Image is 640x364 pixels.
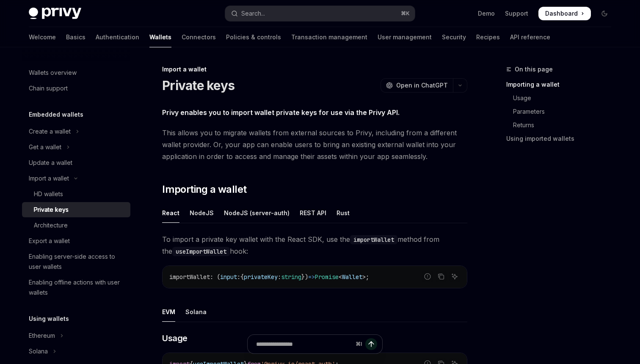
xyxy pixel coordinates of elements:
div: Import a wallet [29,173,69,183]
a: Recipes [476,27,500,47]
span: : [237,273,240,281]
div: Ethereum [29,331,55,341]
div: Enabling server-side access to user wallets [29,252,125,272]
div: Chain support [29,83,68,93]
div: Create a wallet [29,126,71,137]
a: Wallets overview [22,65,130,80]
span: }) [301,273,308,281]
div: Rust [337,203,350,223]
div: Search... [241,8,265,19]
span: { [240,273,244,281]
span: : [278,273,281,281]
div: Import a wallet [162,65,467,74]
div: Private keys [34,205,69,215]
h5: Using wallets [29,314,69,324]
button: Copy the contents from the code block [436,271,447,282]
strong: Privy enables you to import wallet private keys for use via the Privy API. [162,108,400,117]
img: dark logo [29,8,81,19]
span: : ( [210,273,220,281]
a: User management [378,27,432,47]
a: Returns [506,118,618,132]
div: Solana [185,302,207,322]
a: Security [442,27,466,47]
div: Enabling offline actions with user wallets [29,277,125,298]
a: Basics [66,27,86,47]
span: To import a private key wallet with the React SDK, use the method from the hook: [162,233,467,257]
a: Authentication [96,27,139,47]
button: Toggle Get a wallet section [22,140,130,155]
div: Update a wallet [29,158,72,168]
span: ⌘ K [401,10,410,17]
span: On this page [515,64,553,74]
a: Using imported wallets [506,132,618,145]
span: privateKey [244,273,278,281]
a: Enabling server-side access to user wallets [22,249,130,274]
div: Get a wallet [29,142,61,152]
a: Private keys [22,202,130,217]
button: Toggle Solana section [22,344,130,359]
a: Parameters [506,105,618,118]
a: Dashboard [538,7,591,20]
a: HD wallets [22,186,130,202]
a: Export a wallet [22,233,130,249]
a: Usage [506,91,618,105]
div: Solana [29,346,48,356]
button: Toggle Ethereum section [22,328,130,343]
span: Open in ChatGPT [396,81,448,90]
a: Importing a wallet [506,78,618,91]
h5: Embedded wallets [29,109,83,120]
a: Welcome [29,27,56,47]
code: useImportWallet [172,247,230,256]
a: Connectors [182,27,216,47]
span: ; [366,273,369,281]
div: REST API [300,203,326,223]
div: React [162,203,179,223]
span: string [281,273,301,281]
a: Enabling offline actions with user wallets [22,275,130,300]
button: Toggle Create a wallet section [22,124,130,139]
a: Support [505,9,528,18]
div: NodeJS [190,203,214,223]
span: This allows you to migrate wallets from external sources to Privy, including from a different wal... [162,127,467,162]
span: input [220,273,237,281]
a: Demo [478,9,495,18]
a: Transaction management [291,27,367,47]
a: Architecture [22,218,130,233]
button: Open search [225,6,415,21]
span: => [308,273,315,281]
div: HD wallets [34,189,63,199]
a: Chain support [22,81,130,96]
div: Architecture [34,220,68,230]
a: Update a wallet [22,155,130,170]
span: Dashboard [545,9,578,18]
button: Toggle Import a wallet section [22,171,130,186]
div: Wallets overview [29,68,77,78]
input: Ask a question... [256,335,352,353]
code: importWallet [350,235,397,244]
button: Report incorrect code [422,271,433,282]
button: Toggle dark mode [598,7,611,20]
span: Wallet [342,273,362,281]
a: API reference [510,27,550,47]
h1: Private keys [162,78,234,93]
a: Wallets [149,27,171,47]
span: Usage [162,332,188,344]
a: Policies & controls [226,27,281,47]
span: < [339,273,342,281]
span: Promise [315,273,339,281]
button: Open in ChatGPT [381,78,453,93]
span: importWallet [169,273,210,281]
button: Ask AI [449,271,460,282]
span: > [362,273,366,281]
button: Send message [365,338,377,350]
span: Importing a wallet [162,183,246,196]
div: NodeJS (server-auth) [224,203,290,223]
div: EVM [162,302,175,322]
div: Export a wallet [29,236,70,246]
